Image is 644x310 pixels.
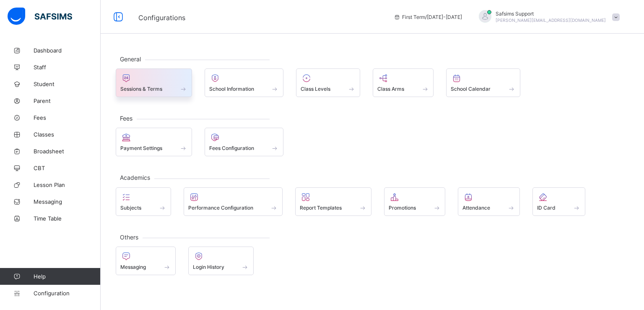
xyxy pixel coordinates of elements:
[496,11,606,17] span: Safsims Support
[120,264,146,270] span: Messaging
[34,148,101,155] span: Broadsheet
[34,215,101,222] span: Time Table
[532,187,585,216] div: ID Card
[451,86,491,92] span: School Calendar
[458,187,520,216] div: Attendance
[184,187,283,216] div: Performance Configuration
[116,247,176,275] div: Messaging
[116,187,171,216] div: Subjects
[34,81,101,87] span: Student
[193,264,224,270] span: Login History
[120,86,162,92] span: Sessions & Terms
[34,114,101,121] span: Fees
[120,205,141,211] span: Subjects
[205,68,284,97] div: School Information
[537,205,556,211] span: ID Card
[295,187,371,216] div: Report Templates
[384,187,446,216] div: Promotions
[300,205,342,211] span: Report Templates
[209,145,254,151] span: Fees Configuration
[116,115,137,122] span: Fees
[34,198,101,205] span: Messaging
[116,55,145,63] span: General
[116,128,192,156] div: Payment Settings
[373,68,434,97] div: Class Arms
[116,174,154,181] span: Academics
[496,18,606,23] span: [PERSON_NAME][EMAIL_ADDRESS][DOMAIN_NAME]
[446,68,520,97] div: School Calendar
[389,205,416,211] span: Promotions
[34,47,101,54] span: Dashboard
[34,273,100,280] span: Help
[188,247,254,275] div: Login History
[8,8,72,25] img: safsims
[34,181,101,188] span: Lesson Plan
[138,13,185,22] span: Configurations
[470,10,624,24] div: SafsimsSupport
[34,131,101,138] span: Classes
[377,86,404,92] span: Class Arms
[188,205,253,211] span: Performance Configuration
[205,128,284,156] div: Fees Configuration
[209,86,254,92] span: School Information
[116,234,143,241] span: Others
[34,290,100,297] span: Configuration
[120,145,162,151] span: Payment Settings
[34,64,101,71] span: Staff
[462,205,490,211] span: Attendance
[34,165,101,171] span: CBT
[301,86,330,92] span: Class Levels
[296,68,360,97] div: Class Levels
[116,68,192,97] div: Sessions & Terms
[34,97,101,104] span: Parent
[394,14,462,20] span: session/term information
